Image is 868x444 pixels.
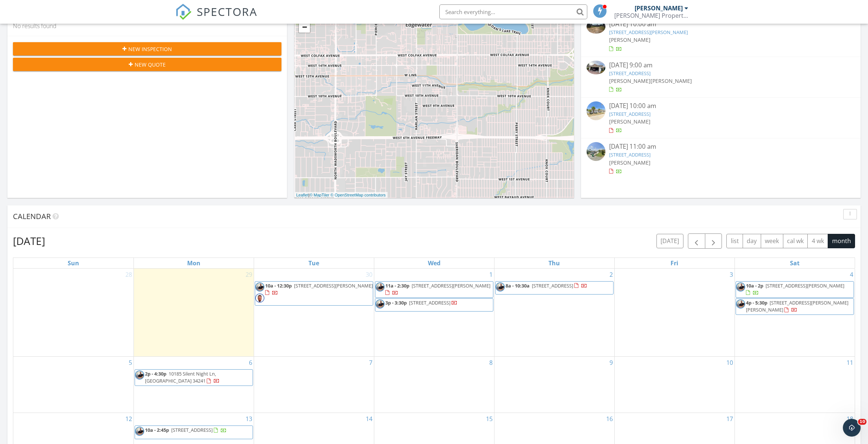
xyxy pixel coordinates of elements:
a: Leaflet [296,193,308,197]
a: Tuesday [307,258,321,268]
a: 3p - 3:30p [STREET_ADDRESS] [385,299,457,306]
a: Go to October 1, 2025 [488,269,494,280]
span: [STREET_ADDRESS] [409,299,450,306]
td: Go to October 10, 2025 [614,356,734,413]
a: Go to September 28, 2025 [124,269,134,280]
div: [DATE] 10:00 am [609,101,833,111]
a: Zoom out [299,21,310,33]
a: 3p - 3:30p [STREET_ADDRESS] [375,298,493,312]
div: [DATE] 10:00 am [609,20,833,29]
a: Go to October 18, 2025 [845,413,855,425]
input: Search everything... [439,4,587,19]
img: The Best Home Inspection Software - Spectora [175,4,192,20]
a: [DATE] 10:00 am [STREET_ADDRESS][PERSON_NAME] [PERSON_NAME] [587,20,855,53]
img: img_3678.png [255,282,264,292]
td: Go to September 28, 2025 [13,269,134,357]
button: New Quote [13,58,281,71]
span: New Inspection [128,45,172,53]
span: [STREET_ADDRESS][PERSON_NAME] [412,282,490,289]
a: Sunday [66,258,81,268]
div: Blair's Property Inspections [614,12,688,19]
td: Go to October 6, 2025 [134,356,254,413]
span: 10 [858,419,867,425]
img: img_3678.png [496,282,505,292]
td: Go to October 7, 2025 [254,356,374,413]
button: Next month [705,233,722,249]
a: 10a - 2p [STREET_ADDRESS][PERSON_NAME] [746,282,844,296]
span: [STREET_ADDRESS][PERSON_NAME] [766,282,844,289]
img: 9496848%2Fcover_photos%2Fmr4zsoa2FA6KEDHk0sYw%2Fsmall.jpeg [587,61,605,75]
a: Go to October 17, 2025 [725,413,734,425]
span: SPECTORA [197,4,257,19]
button: Previous month [688,233,705,249]
a: © OpenStreetMap contributors [331,193,386,197]
a: Wednesday [426,258,442,268]
a: Go to October 11, 2025 [845,357,855,369]
img: img_3678.png [375,299,385,309]
span: [PERSON_NAME] [609,36,651,43]
td: Go to October 8, 2025 [374,356,494,413]
a: [DATE] 10:00 am [STREET_ADDRESS] [PERSON_NAME] [587,101,855,134]
a: Go to October 13, 2025 [244,413,254,425]
span: [STREET_ADDRESS][PERSON_NAME] [294,282,373,289]
span: 10185 Silent Night Ln, [GEOGRAPHIC_DATA] 34241 [145,370,216,384]
a: 10a - 2p [STREET_ADDRESS][PERSON_NAME] [736,281,854,298]
div: | [294,192,388,198]
a: © MapTiler [310,193,330,197]
a: Saturday [788,258,801,268]
span: 2p - 4:30p [145,370,166,377]
td: Go to October 11, 2025 [734,356,855,413]
td: Go to October 5, 2025 [13,356,134,413]
button: [DATE] [656,234,683,248]
td: Go to September 30, 2025 [254,269,374,357]
td: Go to October 1, 2025 [374,269,494,357]
button: New Inspection [13,42,281,55]
a: 10a - 2:45p [STREET_ADDRESS] [135,425,253,439]
img: 9477078%2Fcover_photos%2FNRwjJKLbOH68FjDSiFOs%2Fsmall.jpg [587,20,605,34]
a: Go to October 10, 2025 [725,357,734,369]
a: Monday [186,258,202,268]
td: Go to October 9, 2025 [494,356,614,413]
a: 8a - 10:30a [STREET_ADDRESS] [506,282,587,289]
img: img_3678.png [736,282,745,292]
a: Go to September 30, 2025 [364,269,374,280]
td: Go to October 4, 2025 [734,269,855,357]
a: [STREET_ADDRESS] [609,151,651,158]
a: 11a - 2:30p [STREET_ADDRESS][PERSON_NAME] [375,281,493,298]
a: 10a - 12:30p [STREET_ADDRESS][PERSON_NAME] [265,282,373,296]
a: 2p - 4:30p 10185 Silent Night Ln, [GEOGRAPHIC_DATA] 34241 [135,369,253,386]
a: Go to October 2, 2025 [608,269,614,280]
span: [PERSON_NAME] [651,77,692,84]
span: 10a - 2p [746,282,763,289]
button: day [743,234,761,248]
img: img_3678.png [736,299,745,309]
span: 10a - 12:30p [265,282,292,289]
div: [PERSON_NAME] [635,4,683,12]
td: Go to September 29, 2025 [134,269,254,357]
button: week [761,234,783,248]
div: No results found [7,16,287,36]
a: Go to October 8, 2025 [488,357,494,369]
img: streetview [587,101,605,120]
a: 4p - 5:30p [STREET_ADDRESS][PERSON_NAME][PERSON_NAME] [736,298,854,315]
a: [DATE] 9:00 am [STREET_ADDRESS] [PERSON_NAME][PERSON_NAME] [587,61,855,94]
img: professional_photo_2025.jpg [255,293,264,303]
a: 4p - 5:30p [STREET_ADDRESS][PERSON_NAME][PERSON_NAME] [746,299,848,313]
a: 10a - 2:45p [STREET_ADDRESS] [145,427,227,433]
img: img_3678.png [135,427,144,436]
a: Go to October 4, 2025 [848,269,855,280]
span: [STREET_ADDRESS] [532,282,573,289]
span: 4p - 5:30p [746,299,767,306]
button: 4 wk [807,234,828,248]
a: 11a - 2:30p [STREET_ADDRESS][PERSON_NAME] [385,282,490,296]
button: month [828,234,855,248]
div: [DATE] 11:00 am [609,142,833,151]
a: Go to October 16, 2025 [605,413,614,425]
button: list [726,234,743,248]
td: Go to October 3, 2025 [614,269,734,357]
button: cal wk [783,234,808,248]
span: 10a - 2:45p [145,427,169,433]
span: New Quote [135,61,166,68]
a: Go to October 7, 2025 [368,357,374,369]
img: img_3678.png [375,282,385,292]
